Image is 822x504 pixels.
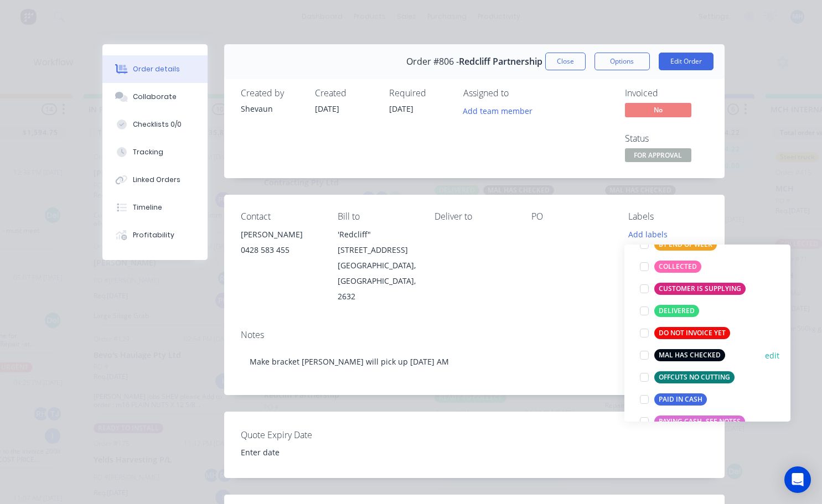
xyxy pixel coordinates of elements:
span: FOR APPROVAL [625,148,691,162]
div: CUSTOMER IS SUPPLYING [654,283,746,295]
input: Enter date [233,444,371,461]
div: BY END OF WEEK [654,238,717,251]
div: PAYING CASH -SEE NOTES [654,415,745,428]
div: [PERSON_NAME] [241,227,320,242]
button: Options [594,53,650,70]
button: Collaborate [102,83,208,111]
label: Quote Expiry Date [241,428,379,441]
div: PO [531,211,611,222]
div: COLLECTED [654,261,701,273]
button: edit [765,350,779,361]
div: Invoiced [625,88,708,98]
button: Timeline [102,194,208,221]
div: Order details [133,64,180,74]
div: PAID IN CASH [654,393,707,406]
button: DELIVERED [635,303,704,319]
div: MAL HAS CHECKED [654,349,725,361]
span: [DATE] [389,103,413,114]
div: Checklists 0/0 [133,119,182,129]
button: Add team member [463,103,539,118]
div: 'Redcliff" [STREET_ADDRESS][GEOGRAPHIC_DATA], [GEOGRAPHIC_DATA], 2632 [338,227,417,304]
button: Add labels [622,227,673,242]
button: PAID IN CASH [635,392,711,407]
button: CUSTOMER IS SUPPLYING [635,281,750,297]
div: Linked Orders [133,175,180,185]
button: Profitability [102,221,208,249]
div: Labels [628,211,707,222]
button: Order details [102,55,208,83]
div: 0428 583 455 [241,242,320,258]
button: Tracking [102,138,208,166]
div: Collaborate [133,92,177,102]
div: Shevaun [241,103,302,115]
div: Timeline [133,202,162,212]
span: [DATE] [315,103,339,114]
div: Status [625,133,708,144]
button: PAYING CASH -SEE NOTES [635,414,749,429]
div: Bill to [338,211,417,222]
div: Deliver to [435,211,514,222]
span: No [625,103,691,117]
div: Required [389,88,450,98]
button: Edit Order [659,53,714,70]
div: Tracking [133,147,163,157]
div: [GEOGRAPHIC_DATA], [GEOGRAPHIC_DATA], 2632 [338,258,417,304]
div: Profitability [133,230,174,240]
div: Notes [241,330,708,340]
div: Assigned to [463,88,574,98]
div: [PERSON_NAME]0428 583 455 [241,227,320,262]
div: Make bracket [PERSON_NAME] will pick up [DATE] AM [241,345,708,378]
div: Created by [241,88,302,98]
button: Linked Orders [102,166,208,194]
button: MAL HAS CHECKED [635,347,730,363]
div: 'Redcliff" [STREET_ADDRESS] [338,227,417,258]
div: Open Intercom Messenger [784,466,811,493]
div: Created [315,88,376,98]
button: OFFCUTS NO CUTTING [635,370,739,385]
button: DO NOT INVOICE YET [635,325,735,341]
span: Order #806 - [406,56,459,67]
button: FOR APPROVAL [625,148,691,165]
div: DELIVERED [654,305,699,317]
span: Redcliff Partnership [459,56,542,67]
div: DO NOT INVOICE YET [654,327,730,339]
div: Contact [241,211,320,222]
button: COLLECTED [635,259,706,274]
div: OFFCUTS NO CUTTING [654,371,735,383]
button: BY END OF WEEK [635,237,721,252]
button: Checklists 0/0 [102,111,208,138]
button: Close [545,53,586,70]
button: Add team member [457,103,538,118]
